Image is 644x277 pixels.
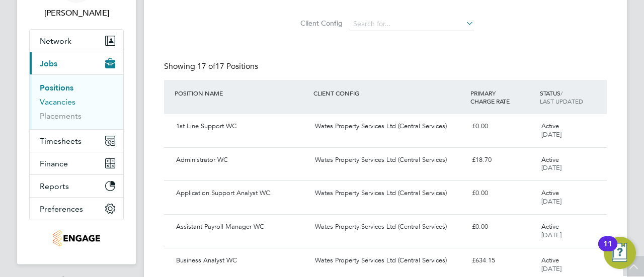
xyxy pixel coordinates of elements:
a: Positions [40,83,73,93]
div: Wates Property Services Ltd (Central Services) [311,118,467,135]
span: Active [541,155,559,164]
div: PRIMARY CHARGE RATE [468,84,537,110]
div: Wates Property Services Ltd (Central Services) [311,219,467,235]
span: Active [541,122,559,130]
span: Active [541,222,559,231]
div: POSITION NAME [172,84,311,102]
div: £0.00 [468,185,537,202]
span: Active [541,189,559,197]
span: Finance [40,159,68,168]
button: Network [30,30,123,52]
span: Timesheets [40,136,82,146]
button: Preferences [30,198,123,220]
div: STATUS [537,84,607,110]
button: Reports [30,175,123,197]
div: £634.15 [468,252,537,269]
div: Jobs [30,74,123,129]
span: [DATE] [541,163,561,172]
span: 17 Positions [197,61,258,71]
button: Open Resource Center, 11 new notifications [604,237,636,269]
div: Application Support Analyst WC [172,185,311,202]
span: Jobs [40,59,57,68]
span: Preferences [40,204,83,214]
div: 11 [603,244,612,257]
div: CLIENT CONFIG [311,84,467,102]
div: Wates Property Services Ltd (Central Services) [311,152,467,168]
img: damiagroup-logo-retina.png [53,230,100,246]
div: Assistant Payroll Manager WC [172,219,311,235]
span: Sam Quinsee [29,7,124,19]
div: £18.70 [468,152,537,168]
span: Active [541,256,559,264]
span: 17 of [197,61,215,71]
div: Administrator WC [172,152,311,168]
span: Network [40,36,71,46]
button: Timesheets [30,130,123,152]
input: Search for... [350,17,474,31]
a: Placements [40,111,82,121]
span: [DATE] [541,197,561,206]
div: £0.00 [468,219,537,235]
label: Client Config [297,19,343,28]
div: 1st Line Support WC [172,118,311,135]
span: [DATE] [541,231,561,239]
span: LAST UPDATED [540,97,583,105]
a: Vacancies [40,97,75,107]
span: Reports [40,181,69,191]
div: Wates Property Services Ltd (Central Services) [311,252,467,269]
span: [DATE] [541,130,561,139]
div: Business Analyst WC [172,252,311,269]
a: Go to home page [29,230,124,246]
div: Showing [164,61,260,72]
div: £0.00 [468,118,537,135]
span: [DATE] [541,264,561,273]
span: / [560,89,562,97]
div: Wates Property Services Ltd (Central Services) [311,185,467,202]
button: Jobs [30,52,123,74]
button: Finance [30,152,123,174]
